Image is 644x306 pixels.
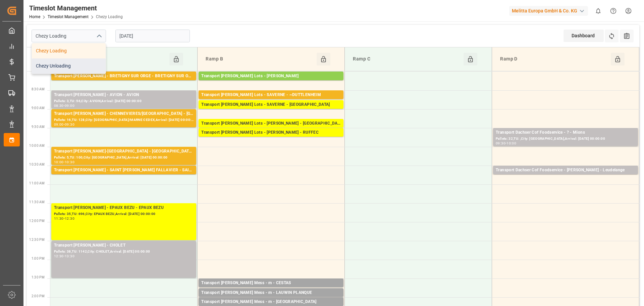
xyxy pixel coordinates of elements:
[54,98,194,104] div: Pallets: 3,TU: 56,City: AVION,Arrival: [DATE] 00:00:00
[203,53,316,65] div: Ramp B
[509,4,591,17] button: Melitta Europa GmbH & Co. KG
[54,104,64,107] div: 08:30
[54,111,194,117] div: Transport [PERSON_NAME] - CHENNEVIERES/[GEOGRAPHIC_DATA] - [GEOGRAPHIC_DATA]/MARNE CEDEX
[56,53,169,65] div: Ramp A
[32,275,45,279] span: 1:30 PM
[201,98,341,104] div: Pallets: ,TU: 62,City: ~[GEOGRAPHIC_DATA],Arrival: [DATE] 00:00:00
[32,294,45,298] span: 2:00 PM
[54,80,194,85] div: Pallets: 2,TU: ,City: [GEOGRAPHIC_DATA],Arrival: [DATE] 00:00:00
[29,163,45,166] span: 10:30 AM
[32,125,45,129] span: 9:30 AM
[48,14,89,19] a: Timeslot Management
[496,167,635,174] div: Transport Dachser Cof Foodservice - [PERSON_NAME] - Leudelange
[32,87,45,91] span: 8:30 AM
[29,144,45,147] span: 10:00 AM
[54,123,64,126] div: 09:00
[65,217,74,220] div: 12:30
[54,205,194,211] div: Transport [PERSON_NAME] - EPAUX BEZU - EPAUX BEZU
[509,6,588,16] div: Melitta Europa GmbH & Co. KG
[496,142,505,145] div: 09:30
[65,161,74,164] div: 10:30
[496,136,635,142] div: Pallets: 32,TU: ,City: [GEOGRAPHIC_DATA],Arrival: [DATE] 00:00:00
[54,167,194,174] div: Transport [PERSON_NAME] - SAINT [PERSON_NAME] FALLAVIER - SAINT [PERSON_NAME] FALLAVIER
[54,73,194,80] div: Transport [PERSON_NAME] - BRETIGNY SUR ORGE - BRETIGNY SUR ORGE
[496,174,635,179] div: Pallets: 6,TU: 94,City: [GEOGRAPHIC_DATA],Arrival: [DATE] 00:00:00
[201,127,341,133] div: Pallets: ,TU: 91,City: [GEOGRAPHIC_DATA],Arrival: [DATE] 00:00:00
[32,106,45,110] span: 9:00 AM
[54,161,64,164] div: 10:00
[64,161,65,164] div: -
[54,211,194,217] div: Pallets: 35,TU: 696,City: EPAUX BEZU,Arrival: [DATE] 00:00:00
[65,255,74,258] div: 13:30
[201,296,341,302] div: Pallets: ,TU: 22,City: LAUWIN PLANQUE,Arrival: [DATE] 00:00:00
[496,129,635,136] div: Transport Dachser Cof Foodservice - ? - Mions
[29,219,45,223] span: 12:00 PM
[29,3,123,13] div: Timeslot Management
[201,73,341,80] div: Transport [PERSON_NAME] Lots - [PERSON_NAME]
[54,242,194,249] div: Transport [PERSON_NAME] - CHOLET
[591,3,606,18] button: show 0 new notifications
[54,117,194,123] div: Pallets: 16,TU: 128,City: [GEOGRAPHIC_DATA]/MARNE CEDEX,Arrival: [DATE] 00:00:00
[201,290,341,296] div: Transport [PERSON_NAME] Mess - m - LAUWIN PLANQUE
[32,43,106,58] div: Chezy Loading
[201,120,341,127] div: Transport [PERSON_NAME] Lots - [PERSON_NAME] - [GEOGRAPHIC_DATA]
[505,142,506,145] div: -
[65,104,74,107] div: 09:00
[54,148,194,155] div: Transport [PERSON_NAME]-[GEOGRAPHIC_DATA] - [GEOGRAPHIC_DATA]-[GEOGRAPHIC_DATA]
[54,155,194,161] div: Pallets: 5,TU: 100,City: [GEOGRAPHIC_DATA],Arrival: [DATE] 00:00:00
[201,92,341,98] div: Transport [PERSON_NAME] Lots - SAVERNE - ~DUTTLENHEIM
[54,174,194,179] div: Pallets: 2,TU: ,City: [GEOGRAPHIC_DATA][PERSON_NAME],Arrival: [DATE] 00:00:00
[506,142,516,145] div: 10:00
[201,136,341,142] div: Pallets: ,TU: 67,City: RUFFEC,Arrival: [DATE] 00:00:00
[201,280,341,287] div: Transport [PERSON_NAME] Mess - m - CESTAS
[201,129,341,136] div: Transport [PERSON_NAME] Lots - [PERSON_NAME] - RUFFEC
[32,30,106,42] input: Type to search/select
[29,181,45,185] span: 11:00 AM
[54,249,194,255] div: Pallets: 38,TU: 1142,City: CHOLET,Arrival: [DATE] 00:00:00
[115,30,190,42] input: DD-MM-YYYY
[563,30,604,42] div: Dashboard
[54,255,64,258] div: 12:30
[64,255,65,258] div: -
[94,31,104,41] button: close menu
[29,238,45,242] span: 12:30 PM
[350,53,464,65] div: Ramp C
[54,92,194,98] div: Transport [PERSON_NAME] - AVION - AVION
[201,287,341,292] div: Pallets: 1,TU: 31,City: [GEOGRAPHIC_DATA],Arrival: [DATE] 00:00:00
[54,217,64,220] div: 11:30
[64,123,65,126] div: -
[497,53,611,65] div: Ramp D
[29,14,40,19] a: Home
[32,257,45,260] span: 1:00 PM
[201,299,341,305] div: Transport [PERSON_NAME] Mess - m - [GEOGRAPHIC_DATA]
[64,217,65,220] div: -
[29,200,45,204] span: 11:30 AM
[201,80,341,85] div: Pallets: 19,TU: 672,City: CARQUEFOU,Arrival: [DATE] 00:00:00
[32,58,106,74] div: Chezy Unloading
[64,104,65,107] div: -
[201,101,341,108] div: Transport [PERSON_NAME] Lots - SAVERNE - [GEOGRAPHIC_DATA]
[606,3,621,18] button: Help Center
[201,108,341,114] div: Pallets: ,TU: 380,City: [GEOGRAPHIC_DATA],Arrival: [DATE] 00:00:00
[65,123,74,126] div: 09:30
